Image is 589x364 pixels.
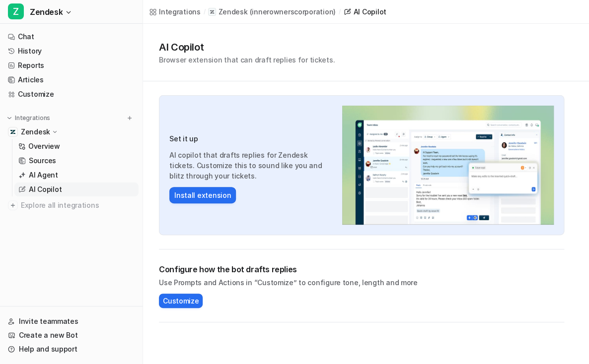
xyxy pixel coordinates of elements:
a: Explore all integrations [4,198,139,212]
p: Overview [28,141,60,151]
p: Integrations [15,114,50,122]
a: Zendesk(innerownerscorporation) [208,7,335,17]
a: Chat [4,30,139,44]
img: expand menu [6,115,13,121]
p: Sources [29,156,56,166]
img: menu_add.svg [126,115,133,121]
button: Integrations [4,113,53,123]
p: AI copilot that drafts replies for Zendesk tickets. Customize this to sound like you and blitz th... [169,150,332,181]
p: Zendesk [218,7,247,17]
a: History [4,44,139,58]
p: AI Agent [29,170,58,180]
span: Z [8,3,24,19]
p: Zendesk [21,127,50,137]
p: Use Prompts and Actions in “Customize” to configure tone, length and more [159,277,564,288]
img: Zendesk AI Copilot [342,106,554,225]
span: Customize [163,296,199,306]
div: Integrations [159,6,201,17]
img: Zendesk [10,129,16,135]
p: Browser extension that can draft replies for tickets. [159,55,335,65]
h1: AI Copilot [159,40,335,55]
button: Customize [159,294,203,308]
button: Install extension [169,187,236,203]
a: AI Copilot [14,182,139,196]
p: ( innerownerscorporation ) [249,7,335,17]
a: AI Copilot [344,6,386,17]
a: Reports [4,59,139,72]
a: Invite teammates [4,314,139,328]
p: AI Copilot [29,184,62,194]
span: Zendesk [30,5,63,19]
a: Help and support [4,342,139,356]
div: AI Copilot [354,6,386,17]
h3: Set it up [169,133,332,144]
img: explore all integrations [8,200,18,210]
span: Explore all integrations [21,197,135,213]
span: / [204,7,206,16]
a: AI Agent [14,168,139,182]
a: Customize [4,87,139,101]
a: Overview [14,139,139,153]
h2: Configure how the bot drafts replies [159,263,564,275]
span: / [339,7,341,16]
a: Integrations [149,6,201,17]
a: Articles [4,73,139,87]
a: Create a new Bot [4,328,139,342]
a: Sources [14,154,139,168]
